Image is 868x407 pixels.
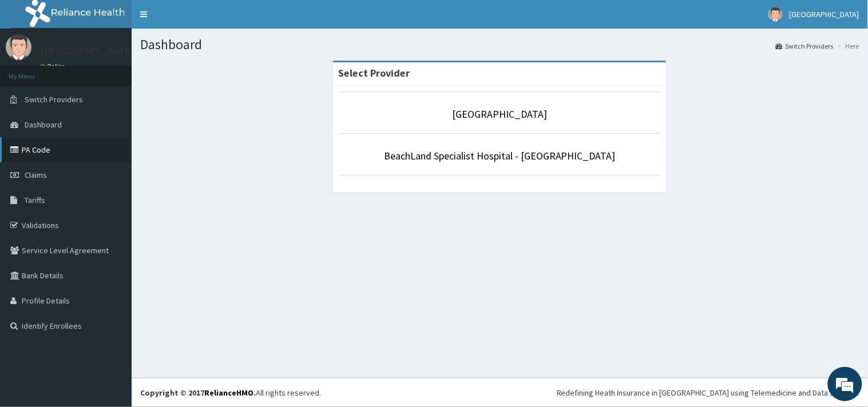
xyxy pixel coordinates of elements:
span: Dashboard [25,119,62,130]
a: [GEOGRAPHIC_DATA] [453,107,548,121]
span: Claims [25,170,47,180]
footer: All rights reserved. [132,378,868,407]
li: Here [835,41,859,51]
h1: Dashboard [140,37,859,52]
p: [GEOGRAPHIC_DATA] [40,46,134,57]
span: Switch Providers [25,94,83,105]
div: Chat with us now [60,64,192,79]
div: Redefining Heath Insurance in [GEOGRAPHIC_DATA] using Telemedicine and Data Science! [557,387,859,398]
a: RelianceHMO [204,388,253,398]
div: Minimize live chat window [188,6,215,33]
span: [GEOGRAPHIC_DATA] [790,9,859,19]
span: We're online! [66,127,158,243]
strong: Copyright © 2017 . [140,388,256,398]
a: Switch Providers [776,41,834,51]
img: User Image [6,34,31,60]
img: d_794563401_company_1708531726252_794563401 [21,57,46,86]
a: BeachLand Specialist Hospital - [GEOGRAPHIC_DATA] [384,149,616,162]
strong: Select Provider [339,66,410,79]
a: Online [40,62,68,70]
textarea: Type your message and hit 'Enter' [6,279,218,319]
img: User Image [768,7,783,22]
span: Tariffs [25,195,45,205]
